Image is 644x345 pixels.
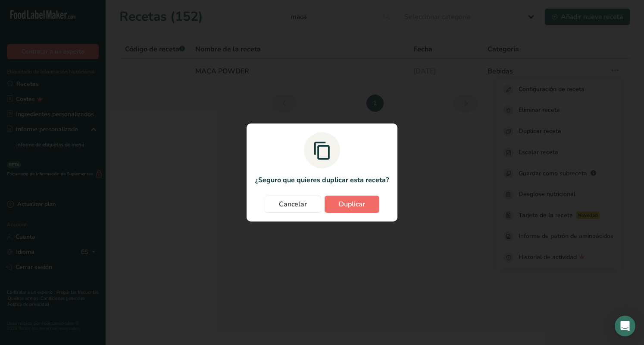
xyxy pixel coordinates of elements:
[265,196,321,213] button: Cancelar
[325,196,379,213] button: Duplicar
[339,199,365,209] span: Duplicar
[279,199,307,209] span: Cancelar
[255,175,389,185] p: ¿Seguro que quieres duplicar esta receta?
[615,316,635,336] div: Open Intercom Messenger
